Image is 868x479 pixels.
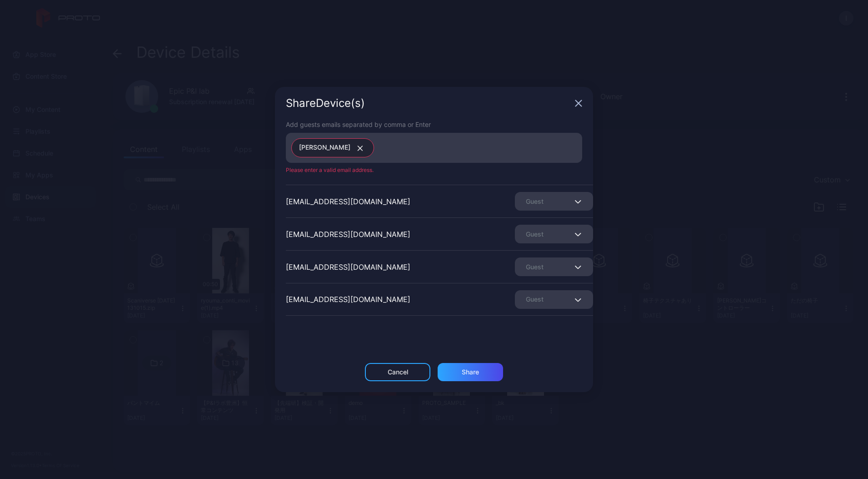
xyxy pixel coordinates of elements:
[286,294,410,305] div: [EMAIL_ADDRESS][DOMAIN_NAME]
[286,98,571,109] div: Share Device (s)
[365,363,430,381] button: Cancel
[388,368,408,376] div: Cancel
[515,225,593,243] button: Guest
[286,229,410,240] div: [EMAIL_ADDRESS][DOMAIN_NAME]
[286,196,410,207] div: [EMAIL_ADDRESS][DOMAIN_NAME]
[286,120,582,129] div: Add guests emails separated by comma or Enter
[275,166,593,174] div: Please enter a valid email address.
[515,192,593,211] button: Guest
[515,257,593,276] button: Guest
[462,368,479,376] div: Share
[299,142,350,154] span: [PERSON_NAME]
[438,363,503,381] button: Share
[286,262,410,272] div: [EMAIL_ADDRESS][DOMAIN_NAME]
[515,290,593,309] button: Guest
